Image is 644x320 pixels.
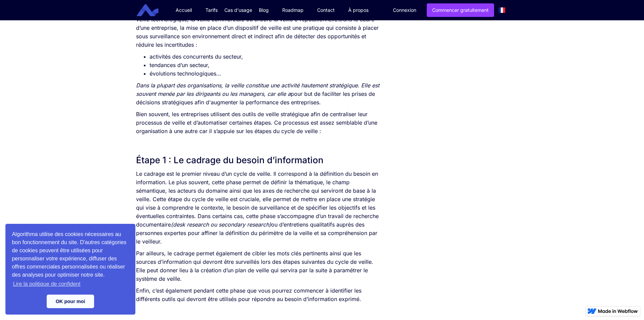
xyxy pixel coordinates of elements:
em: , notamment la veille technologique, la veille commerciale ou encore la veille e-réputationnelle. [136,7,380,23]
em: (desk research ou secondary research) [171,221,271,228]
p: ‍ [136,139,382,147]
a: home [141,4,163,17]
div: cookieconsent [5,224,135,315]
a: dismiss cookie message [47,295,94,308]
p: pour but de faciliter les prises de décisions stratégiques afin d'augmenter la performance des en... [136,81,382,107]
h2: Étape 1 : Le cadrage du besoin d’information [136,154,382,166]
p: Par ailleurs, le cadrage permet également de cibler les mots clés pertinents ainsi que les source... [136,249,382,283]
p: Le cadrage est le premier niveau d’un cycle de veille. Il correspond à la définition du besoin en... [136,170,382,246]
p: ‍ [136,307,382,315]
a: Connexion [388,4,421,17]
div: Cas d'usage [224,7,252,14]
em: Dans la plupart des organisations, la veille constitue une activité hautement stratégique. Elle e... [136,82,379,97]
span: Algorithma utilise des cookies nécessaires au bon fonctionnement du site. D'autres catégories de ... [12,230,129,289]
img: Made in Webflow [598,309,638,313]
a: Commencer gratuitement [427,3,494,17]
li: évolutions technologiques… [150,69,382,78]
li: activités des concurrents du secteur, [150,52,382,61]
li: tendances d’un secteur, [150,61,382,69]
p: Bien souvent, les entreprises utilisent des outils de veille stratégique afin de centraliser leur... [136,110,382,135]
p: Enfin, c’est également pendant cette phase que vous pourrez commencer à identifier les différents... [136,286,382,303]
a: learn more about cookies [12,279,82,289]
